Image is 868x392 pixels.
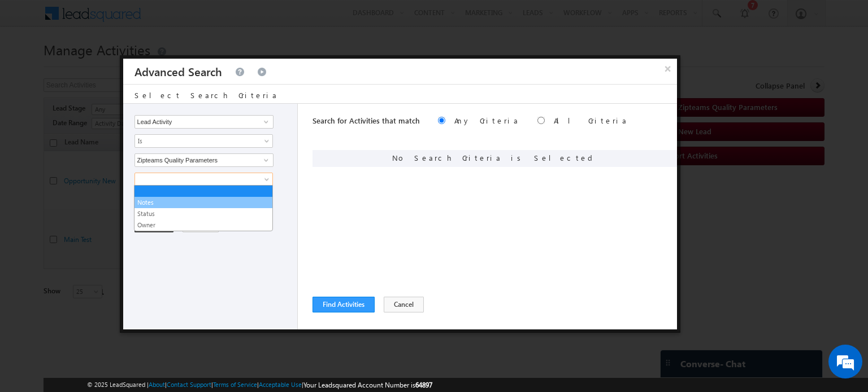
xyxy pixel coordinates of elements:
a: Owner [134,220,272,230]
a: Notes [134,197,272,208]
span: Is [135,136,258,146]
a: Acceptable Use [259,381,302,388]
button: Find Activities [313,297,375,312]
h3: Advanced Search [134,59,222,84]
textarea: Type your message and hit 'Enter' [15,104,206,297]
label: All Criteria [554,116,628,125]
span: 64897 [415,381,432,389]
label: Any Criteria [454,116,519,125]
div: No Search Criteria is Selected [313,150,677,167]
a: Show All Items [258,155,272,166]
button: × [659,59,677,78]
span: Search for Activities that match [313,116,420,125]
button: Cancel [384,297,424,312]
a: Status [134,209,272,219]
em: Start Chat [154,307,205,322]
span: © 2025 LeadSquared | | | | | [87,380,432,390]
div: Minimize live chat window [185,6,212,33]
a: Show All Items [258,116,272,127]
a: About [149,381,165,388]
img: d_60004797649_company_0_60004797649 [19,59,47,74]
a: Terms of Service [213,381,257,388]
a: Is [134,134,273,148]
span: Select Search Criteria [134,90,278,100]
input: Type to Search [134,153,274,167]
span: Your Leadsquared Account Number is [303,381,432,389]
a: Contact Support [167,381,211,388]
div: Chat with us now [59,59,190,74]
input: Type to Search [134,115,274,129]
